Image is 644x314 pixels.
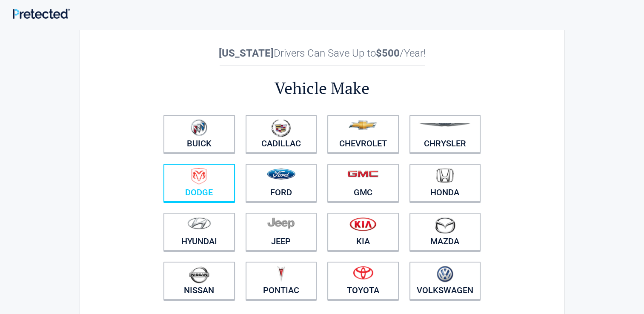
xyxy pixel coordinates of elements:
[246,213,317,251] a: Jeep
[327,115,399,153] a: Chevrolet
[409,115,481,153] a: Chrysler
[246,262,317,300] a: Pontiac
[409,262,481,300] a: Volkswagen
[409,164,481,202] a: Honda
[347,170,378,177] img: gmc
[163,115,235,153] a: Buick
[219,47,274,59] b: [US_STATE]
[277,266,285,282] img: pontiac
[187,217,211,229] img: hyundai
[434,217,455,234] img: mazda
[13,9,70,19] img: Main Logo
[246,164,317,202] a: Ford
[437,266,453,283] img: volkswagen
[349,120,377,130] img: chevrolet
[436,168,454,183] img: honda
[163,164,235,202] a: Dodge
[158,47,486,59] h2: Drivers Can Save Up to /Year
[409,213,481,251] a: Mazda
[163,262,235,300] a: Nissan
[267,217,295,229] img: jeep
[327,164,399,202] a: GMC
[327,213,399,251] a: Kia
[163,213,235,251] a: Hyundai
[192,168,206,185] img: dodge
[327,262,399,300] a: Toyota
[376,47,400,59] b: $500
[267,168,295,180] img: ford
[271,119,291,137] img: cadillac
[353,266,373,280] img: toyota
[349,217,376,231] img: kia
[191,119,207,136] img: buick
[158,77,486,99] h2: Vehicle Make
[189,266,209,283] img: nissan
[419,123,471,127] img: chrysler
[246,115,317,153] a: Cadillac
